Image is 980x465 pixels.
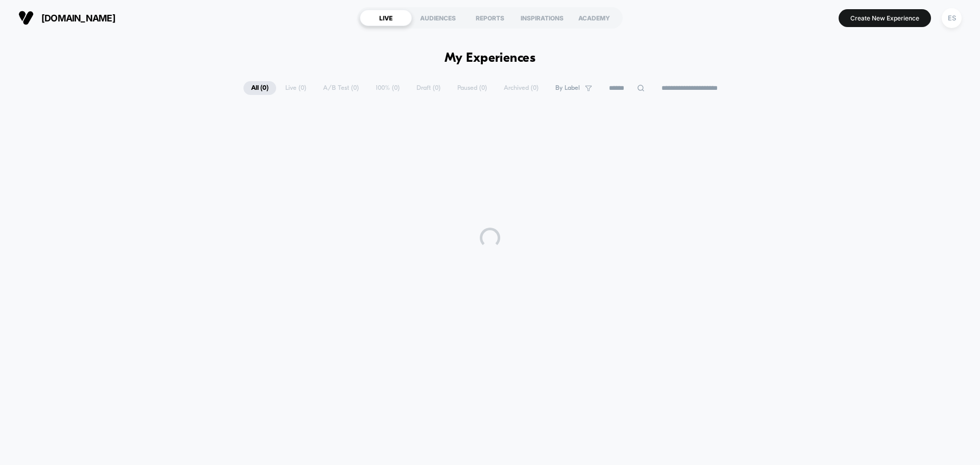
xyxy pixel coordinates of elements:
button: Create New Experience [839,9,931,27]
button: [DOMAIN_NAME] [15,10,118,26]
span: By Label [555,84,580,92]
div: ES [942,8,962,28]
div: LIVE [360,10,412,26]
h1: My Experiences [445,51,536,66]
div: INSPIRATIONS [516,10,568,26]
span: All ( 0 ) [243,81,276,95]
div: ACADEMY [568,10,620,26]
img: Visually logo [18,10,34,26]
button: ES [939,8,965,29]
span: [DOMAIN_NAME] [41,13,115,23]
div: AUDIENCES [412,10,464,26]
div: REPORTS [464,10,516,26]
